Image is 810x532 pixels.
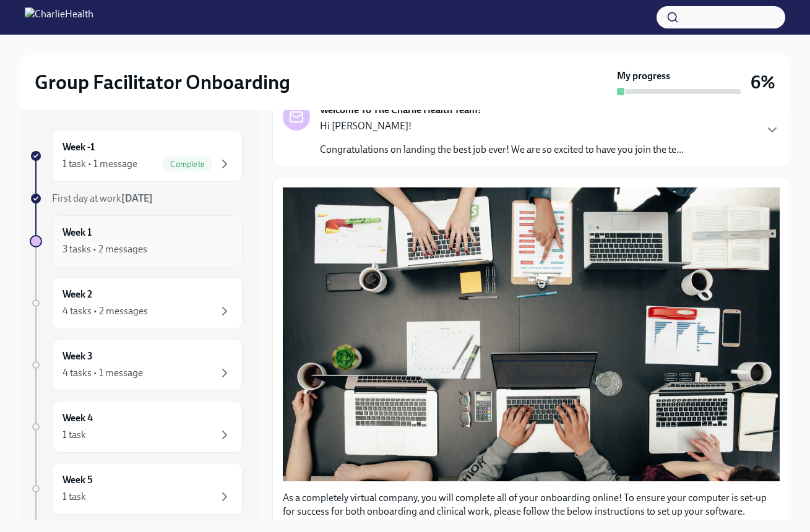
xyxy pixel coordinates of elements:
div: 3 tasks • 2 messages [62,242,147,256]
img: CharlieHealth [25,7,93,27]
a: Week 24 tasks • 2 messages [30,277,243,329]
strong: [DATE] [121,192,153,204]
div: 4 tasks • 1 message [62,366,143,380]
h6: Week 5 [62,473,93,487]
h6: Week 4 [62,411,93,425]
p: As a completely virtual company, you will complete all of your onboarding online! To ensure your ... [283,491,780,518]
a: Week 13 tasks • 2 messages [30,215,243,267]
strong: Welcome To The Charlie Health Team! [320,103,481,117]
span: Complete [163,160,212,169]
h6: Week 3 [62,350,93,363]
div: 4 tasks • 2 messages [62,304,148,318]
strong: My progress [617,69,670,83]
a: Week -11 task • 1 messageComplete [30,130,243,182]
a: First day at work[DATE] [30,192,243,205]
a: Week 51 task [30,463,243,515]
h6: Week -1 [62,140,95,154]
button: Zoom image [283,187,780,481]
a: Week 34 tasks • 1 message [30,339,243,391]
h6: Week 2 [62,288,92,301]
p: Congratulations on landing the best job ever! We are so excited to have you join the te... [320,143,684,157]
p: Hi [PERSON_NAME]! [320,119,684,133]
h2: Group Facilitator Onboarding [35,70,290,95]
h3: 6% [751,71,775,93]
span: First day at work [52,192,153,204]
div: 1 task [62,428,86,442]
div: 1 task [62,490,86,504]
a: Week 41 task [30,401,243,453]
h6: Week 1 [62,226,92,239]
div: 1 task • 1 message [62,157,137,171]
